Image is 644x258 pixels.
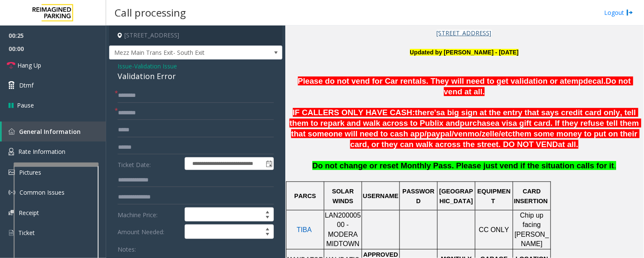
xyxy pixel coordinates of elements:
span: temp [565,77,584,85]
span: zelle [482,129,499,139]
span: Please do not vend for Car rentals. They will need to get validation or a [298,77,565,85]
span: Pause [17,101,34,110]
span: Do not change or reset Monthly Pass. Please just vend if the situation calls for it [312,161,614,170]
span: Dtmf [19,81,34,90]
img: 'icon' [8,170,15,175]
a: Logout [605,8,633,17]
span: purchase [460,119,495,128]
span: TIBA [297,226,312,233]
label: Amount Needed: [115,224,183,239]
span: / [480,129,482,138]
img: 'icon' [8,189,15,196]
span: a big sign at the entry that says credit card only, tell them to repark and walk across to Publix... [290,108,638,128]
a: [STREET_ADDRESS] [437,30,492,37]
span: [STREET_ADDRESS] [437,29,492,37]
label: Notes: [118,242,136,254]
span: Rate Information [18,147,65,156]
span: PASSWORD [402,188,435,204]
img: 'icon' [8,229,14,237]
span: Chip up facing [PERSON_NAME] [515,212,549,247]
span: General Information [19,128,81,136]
h3: Call processing [110,2,190,23]
img: 'icon' [8,128,15,135]
span: Hang Up [17,61,41,70]
a: General Information [2,122,106,142]
div: Validation Error [118,71,274,82]
span: at all. [558,140,579,149]
span: CC ONLY [479,226,509,233]
span: decal. [583,77,606,85]
label: Machine Price: [115,207,183,222]
span: / [499,129,501,138]
span: Validation Issue [134,62,177,71]
img: logout [627,8,633,17]
a: TIBA [297,227,312,233]
span: Do not vend at all. [444,77,633,96]
font: U [410,48,414,56]
span: Decrease value [262,232,273,238]
span: paypal [427,129,452,139]
span: Increase value [262,208,273,215]
img: 'icon' [8,148,14,156]
span: EQUIPMENT [478,188,511,204]
span: CARD INSERTION [514,188,548,204]
span: there's [415,108,441,117]
span: Issue [118,62,132,71]
label: Ticket Date: [115,157,183,170]
font: pdated by [PERSON_NAME] - [DATE] [410,49,519,56]
span: Increase value [262,225,273,232]
span: LAN20000500 - MODERA MIDTOWN [325,212,361,247]
span: IF CALLERS ONLY HAVE CASH: [293,108,415,117]
span: venmo [454,129,480,139]
span: them some money to put on their card, or they can walk across the street. DO NOT VEND [350,129,640,149]
span: etc [501,129,513,139]
h4: [STREET_ADDRESS] [109,26,282,45]
span: / [452,129,454,138]
span: . [614,161,616,170]
span: Mezz Main Trans Exit- South Exit [110,46,247,60]
span: Toggle popup [264,158,273,170]
span: PARCS [294,193,316,199]
span: - [132,62,177,70]
span: USERNAME [363,193,399,199]
img: 'icon' [8,210,14,215]
span: Decrease value [262,215,273,221]
span: SOLAR WINDS [332,188,355,204]
span: [GEOGRAPHIC_DATA] [439,188,473,204]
